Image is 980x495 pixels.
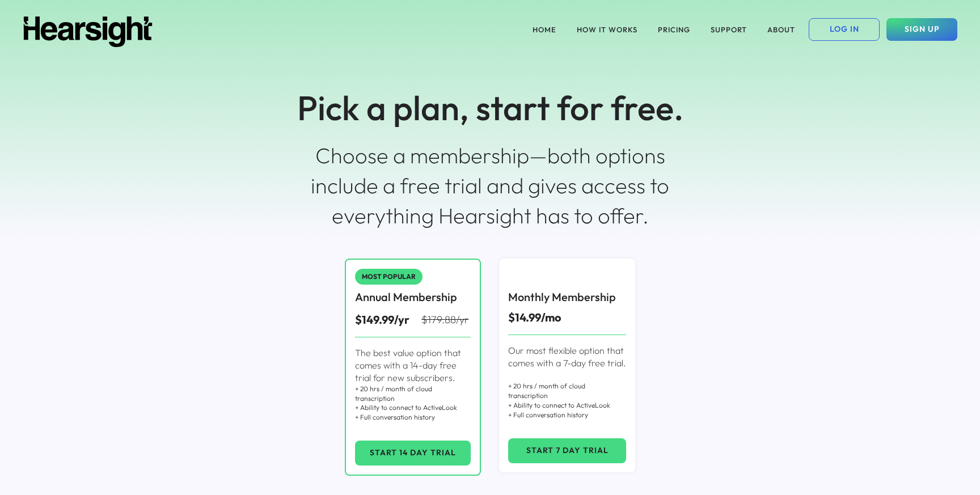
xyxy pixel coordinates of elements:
img: Hearsight logo [23,16,153,47]
div: MOST POPULAR [362,273,416,280]
button: HOW IT WORKS [570,18,644,41]
div: The best value option that comes with a 14-day free trial for new subscribers. [355,346,471,384]
button: ABOUT [761,18,802,41]
div: + 20 hrs / month of cloud transcription + Ability to connect to ActiveLook + Full conversation hi... [508,382,626,420]
button: HOME [526,18,563,41]
div: + 20 hrs / month of cloud transcription + Ability to connect to ActiveLook + Full conversation hi... [355,384,471,422]
button: SUPPORT [704,18,754,41]
div: Choose a membership—both options include a free trial and gives access to everything Hearsight ha... [306,141,674,231]
button: START 14 DAY TRIAL [355,441,471,466]
button: START 7 DAY TRIAL [508,438,626,463]
div: $14.99/mo [508,310,561,325]
button: SIGN UP [886,18,957,41]
div: $149.99/yr [355,312,421,328]
button: LOG IN [809,18,880,41]
button: PRICING [651,18,697,41]
div: Annual Membership [355,289,457,305]
div: Pick a plan, start for free. [297,84,683,132]
s: $179.88/yr [421,313,468,326]
div: Our most flexible option that comes with a 7-day free trial. [508,344,626,370]
div: Monthly Membership [508,289,616,305]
